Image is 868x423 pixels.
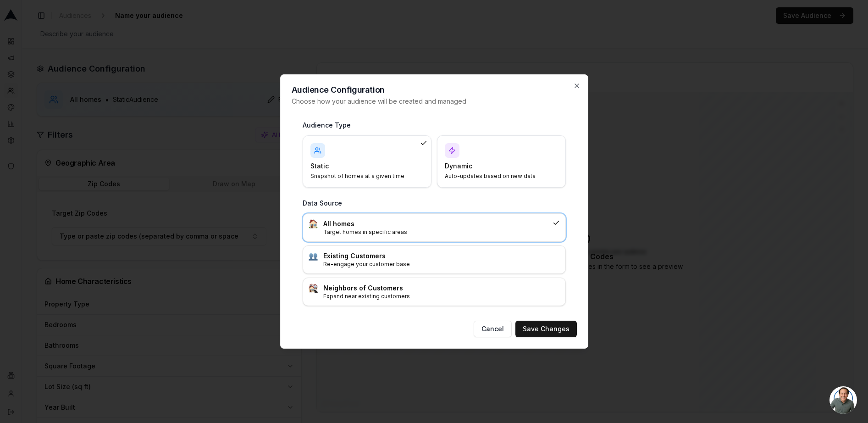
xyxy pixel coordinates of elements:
[323,219,549,228] h3: All homes
[445,173,547,180] p: Auto-updates based on new data
[303,135,431,188] div: StaticSnapshot of homes at a given time
[323,284,560,293] h3: Neighbors of Customers
[323,228,549,236] p: Target homes in specific areas
[445,161,547,171] h4: Dynamic
[515,321,577,337] button: Save Changes
[474,321,512,337] button: Cancel
[310,161,413,171] h4: Static
[309,219,318,228] img: :house:
[292,97,577,106] p: Choose how your audience will be created and managed
[309,284,318,293] img: :house_buildings:
[323,293,560,300] p: Expand near existing customers
[292,86,577,94] h2: Audience Configuration
[303,213,566,242] div: :house:All homesTarget homes in specific areas
[309,251,318,261] img: :busts_in_silhouette:
[323,251,560,261] h3: Existing Customers
[323,261,560,268] p: Re-engage your customer base
[303,199,566,208] h3: Data Source
[303,245,566,274] div: :busts_in_silhouette:Existing CustomersRe-engage your customer base
[303,278,566,306] div: :house_buildings:Neighbors of CustomersExpand near existing customers
[303,121,566,130] h3: Audience Type
[310,173,413,180] p: Snapshot of homes at a given time
[437,135,566,188] div: DynamicAuto-updates based on new data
